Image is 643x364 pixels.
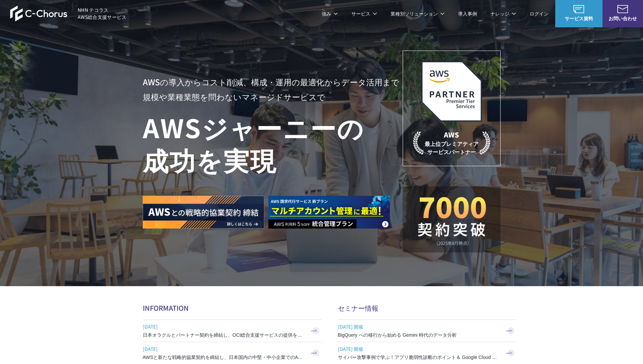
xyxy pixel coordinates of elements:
[78,6,127,21] span: NHN テコラス AWS総合支援サービス
[413,130,490,156] p: 最上位プレミアティア サービスパートナー
[421,61,482,122] img: AWSプレミアティアサービスパートナー
[143,320,322,342] a: [DATE] 日本オラクルとパートナー契約を締結し、OCI総合支援サービスの提供を開始
[602,15,643,22] span: お問い合わせ
[338,344,500,354] span: [DATE] 開催
[143,322,305,332] span: [DATE]
[143,196,264,229] img: AWSとの戦略的協業契約 締結
[391,10,445,17] p: 業種別ソリューション
[143,342,322,364] a: [DATE] AWSと新たな戦略的協業契約を締結し、日本国内の中堅・中小企業でのAWS活用を加速
[338,332,500,338] h3: BigQuery への移行から始める Gemini 時代のデータ分析
[143,74,403,104] p: AWSの導入からコスト削減、 構成・運用の最適化からデータ活用まで 規模や業種業態を問わない マネージドサービスで
[458,10,477,17] a: 導入事例
[555,15,602,22] span: サービス資料
[351,10,377,17] p: サービス
[338,342,517,364] a: [DATE] 開催 サイバー攻撃事例で学ぶ！アプリ脆弱性診断のポイント＆ Google Cloud セキュリティ対策
[143,354,305,361] h3: AWSと新たな戦略的協業契約を締結し、日本国内の中堅・中小企業でのAWS活用を加速
[444,130,459,140] em: AWS
[143,332,305,338] h3: 日本オラクルとパートナー契約を締結し、OCI総合支援サービスの提供を開始
[338,354,500,361] h3: サイバー攻撃事例で学ぶ！アプリ脆弱性診断のポイント＆ Google Cloud セキュリティ対策
[530,10,548,17] a: ログイン
[338,320,517,342] a: [DATE] 開催 BigQuery への移行から始める Gemini 時代のデータ分析
[338,322,500,332] span: [DATE] 開催
[573,5,584,13] img: AWS総合支援サービス C-Chorus サービス資料
[143,344,305,354] span: [DATE]
[268,196,390,229] img: AWS請求代行サービス 統合管理プラン
[617,5,628,13] img: お問い合わせ
[490,10,516,17] p: ナレッジ
[143,303,322,313] h2: INFORMATION
[416,196,487,246] img: 契約件数
[143,111,403,176] h1: AWS ジャーニーの 成功を実現
[10,5,127,22] a: AWS総合支援サービス C-Chorus NHN テコラスAWS総合支援サービス
[338,303,517,313] h2: セミナー情報
[322,10,338,17] p: 強み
